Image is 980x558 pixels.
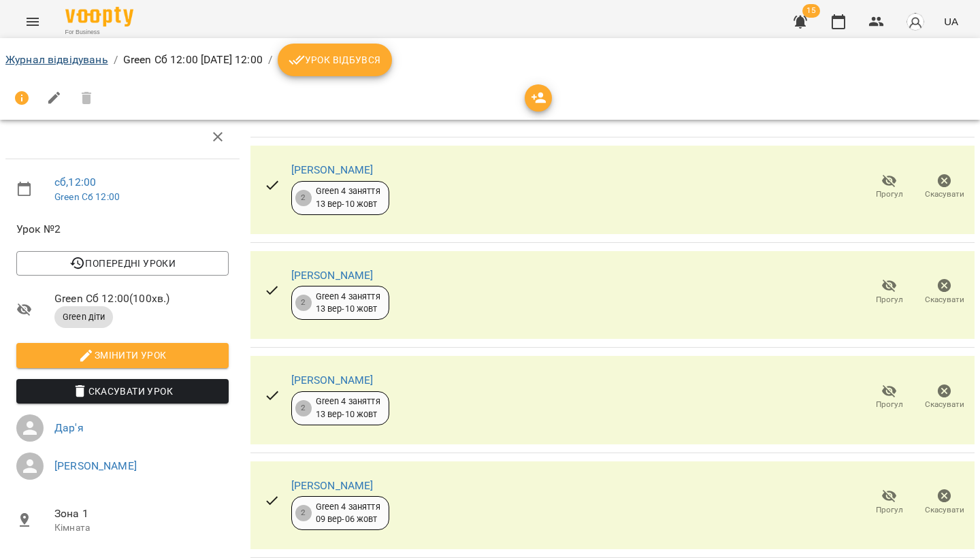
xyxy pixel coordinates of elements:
img: avatar_s.png [906,12,925,31]
button: Скасувати [917,378,972,416]
a: сб , 12:00 [54,176,96,188]
span: 15 [802,4,820,18]
span: Зона 1 [54,506,229,522]
span: Прогул [876,504,903,516]
span: Урок відбувся [289,52,381,68]
div: Green 4 заняття 13 вер - 10 жовт [316,291,380,316]
li: / [114,52,118,68]
div: Green 4 заняття 09 вер - 06 жовт [316,501,380,526]
span: UA [944,14,958,29]
span: Скасувати [925,294,964,306]
button: Скасувати [917,484,972,522]
div: Green 4 заняття 13 вер - 10 жовт [316,395,380,421]
a: Дар'я [54,421,84,434]
button: Прогул [862,273,917,311]
img: Voopty Logo [65,7,133,27]
a: [PERSON_NAME] [291,163,374,176]
span: Green Сб 12:00 ( 100 хв. ) [54,291,229,307]
li: / [268,52,272,68]
a: [PERSON_NAME] [291,269,374,282]
div: 2 [295,190,312,206]
button: Змінити урок [16,343,229,367]
a: Green Сб 12:00 [54,191,120,202]
button: Урок відбувся [278,44,392,76]
button: Menu [16,5,49,38]
span: Прогул [876,188,903,200]
p: Кімната [54,521,229,535]
nav: breadcrumb [5,44,975,76]
button: Прогул [862,168,917,206]
button: Скасувати [917,168,972,206]
button: Попередні уроки [16,251,229,276]
span: Попередні уроки [27,255,218,272]
span: Скасувати [925,399,964,410]
a: [PERSON_NAME] [291,479,374,492]
span: Green діти [54,311,113,323]
a: [PERSON_NAME] [291,374,374,387]
span: For Business [65,28,133,37]
div: 2 [295,295,312,311]
span: Прогул [876,399,903,410]
button: Прогул [862,378,917,416]
button: Скасувати [917,273,972,311]
div: 2 [295,505,312,521]
button: Скасувати Урок [16,379,229,404]
a: Журнал відвідувань [5,53,108,66]
button: Прогул [862,484,917,522]
button: UA [938,9,964,34]
span: Скасувати Урок [27,383,218,399]
span: Змінити урок [27,347,218,363]
span: Урок №2 [16,221,229,237]
div: Green 4 заняття 13 вер - 10 жовт [316,185,380,210]
p: Green Сб 12:00 [DATE] 12:00 [123,52,263,68]
span: Прогул [876,294,903,306]
span: Скасувати [925,504,964,516]
a: [PERSON_NAME] [54,459,137,472]
div: 2 [295,400,312,416]
span: Скасувати [925,188,964,200]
